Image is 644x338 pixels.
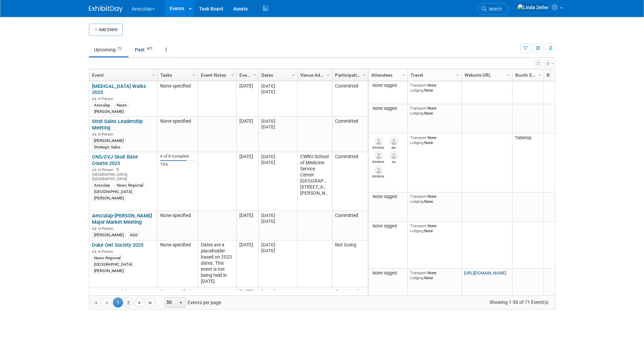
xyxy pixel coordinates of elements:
span: Transport: [410,194,428,199]
span: In-Person [98,97,115,101]
td: [DATE] [236,240,258,287]
div: [PERSON_NAME] [92,109,126,114]
span: Column Settings [401,72,406,78]
td: Committed [332,81,368,117]
span: Lodging: [410,275,424,280]
a: Go to the previous page [101,297,112,308]
div: None specified [160,83,195,89]
div: None specified [160,242,195,248]
div: Neuro Regional [115,183,145,188]
span: In-Person [98,249,115,254]
a: [URL][DOMAIN_NAME] [464,270,506,275]
td: [DATE] [236,117,258,152]
a: Column Settings [505,69,512,79]
a: Aesculap-[PERSON_NAME] Major Market Meeting [92,213,152,225]
span: Transport: [410,135,428,140]
div: Neuro Regional [92,255,123,261]
span: - [275,289,277,294]
div: [DATE] [261,154,294,160]
div: Aesculap [92,183,112,188]
a: Go to the first page [91,297,101,308]
span: Go to the previous page [104,300,109,306]
a: Strat Sales Leadership Meeting [92,118,143,131]
img: Ben Hall [390,137,398,145]
td: Dates are a placeholder based on 2023 dates. This event is not being held in [DATE]. [198,240,236,287]
span: Showing 1-50 of 71 Event(s) [483,297,555,307]
a: Search [477,3,508,15]
span: Column Settings [291,72,296,78]
span: Go to the next page [137,300,142,306]
img: Kevin McEligot [375,166,383,174]
div: None None [410,194,459,204]
span: Column Settings [537,72,543,78]
div: None specified [160,118,195,124]
a: Column Settings [325,69,332,79]
div: None None [410,106,459,116]
div: [GEOGRAPHIC_DATA] [92,262,134,267]
div: [PERSON_NAME] [92,232,126,238]
img: Linda Zeller [517,4,549,11]
div: Kevin McEligot [373,174,384,178]
td: Committed [332,117,368,152]
div: None specified [160,289,195,295]
a: Go to the next page [135,297,145,308]
div: KAD [128,232,140,238]
img: Sai Ivaturi [390,151,398,159]
a: Past417 [130,43,159,56]
a: Column Settings [150,69,157,79]
span: select [178,300,184,306]
span: Column Settings [230,72,235,78]
a: Duke Owl Society 2025 [92,242,143,248]
span: Column Settings [326,72,331,78]
span: Transport: [410,83,428,88]
img: ExhibitDay [89,6,123,13]
span: Lodging: [410,140,424,145]
span: In-Person [98,226,115,231]
a: Column Settings [190,69,198,79]
span: - [275,154,277,159]
div: Ben Hall [388,145,400,149]
span: Search [486,6,502,11]
div: [DATE] [261,83,294,89]
span: Transport: [410,223,428,228]
div: None None [410,83,459,93]
a: [MEDICAL_DATA] Walks 2025 [92,83,146,96]
div: Matthew Schmittel [373,145,384,149]
div: [PERSON_NAME] [92,138,126,143]
div: 75% [160,162,195,167]
a: Event [92,69,153,81]
a: Dates [261,69,293,81]
span: - [275,119,277,124]
span: Lodging: [410,88,424,93]
span: Transport: [410,270,428,275]
div: Sai Ivaturi [388,159,400,164]
img: In-Person Event [92,249,96,253]
td: Committed [332,211,368,240]
td: Committed [332,152,368,211]
a: CNS/CVJ Skull Base Course 2025 [92,154,138,166]
span: 417 [145,46,154,51]
a: Column Settings [400,69,407,79]
a: Column Settings [360,69,368,79]
a: Participation [335,69,363,81]
td: CWRU School of Medicine Service Center [GEOGRAPHIC_DATA][STREET_ADDRESS][PERSON_NAME] [297,152,332,211]
span: - [275,83,277,89]
span: - [275,242,277,247]
div: Strategic Sales [92,144,122,150]
span: Go to the last page [148,300,153,306]
span: 71 [116,46,123,51]
td: Not Going [332,240,368,287]
img: In-Person Event [92,168,96,171]
span: - [275,213,277,218]
div: Neuro [115,102,129,108]
span: Lodging: [410,199,424,204]
img: Matthew Schmittel [375,137,383,145]
img: Trevor Smith [375,151,383,159]
a: Column Settings [229,69,236,79]
div: [GEOGRAPHIC_DATA] [92,189,134,194]
td: Tabletop [512,134,544,192]
span: Column Settings [455,72,460,78]
a: HCS RSD Training-[PERSON_NAME] & Thor [92,289,145,301]
img: In-Person Event [92,226,96,230]
a: Booth Size [515,69,539,81]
